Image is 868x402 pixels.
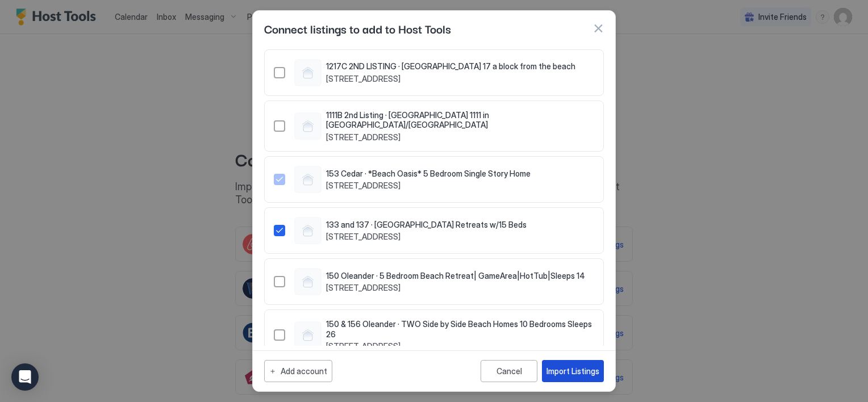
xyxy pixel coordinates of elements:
span: Connect listings to add to Host Tools [264,20,451,37]
span: [STREET_ADDRESS] [326,74,575,84]
div: 669585710338413724 [274,110,594,143]
span: [STREET_ADDRESS] [326,181,531,191]
span: [STREET_ADDRESS] [326,283,585,293]
span: [STREET_ADDRESS] [326,132,594,143]
div: 1472028789359609904 [274,268,594,295]
div: Cancel [496,366,522,376]
span: 133 and 137 · [GEOGRAPHIC_DATA] Retreats w/15 Beds [326,220,527,230]
span: 1217C 2ND LISTING · [GEOGRAPHIC_DATA] 17 a block from the beach [326,61,575,72]
div: Import Listings [546,365,599,377]
button: Add account [264,360,332,382]
div: 669585626780906449 [274,59,594,86]
span: 150 & 156 Oleander · TWO Side by Side Beach Homes 10 Bedrooms Sleeps 26 [326,319,594,339]
div: Open Intercom Messenger [11,363,39,391]
div: 885368286301962644 [274,166,594,193]
span: 153 Cedar · *Beach Oasis* 5 Bedroom Single Story Home [326,169,531,179]
div: Add account [281,365,327,377]
span: 1111B 2nd Listing · [GEOGRAPHIC_DATA] 1111 in [GEOGRAPHIC_DATA]/[GEOGRAPHIC_DATA] [326,110,594,130]
span: [STREET_ADDRESS] [326,341,594,351]
span: [STREET_ADDRESS] [326,232,527,242]
button: Cancel [481,360,537,382]
button: Import Listings [542,360,604,382]
div: 1287697436693648123 [274,217,594,244]
div: 1490820736697503811 [274,319,594,351]
span: 150 Oleander · 5 Bedroom Beach Retreat| GameArea|HotTub|Sleeps 14 [326,271,585,281]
